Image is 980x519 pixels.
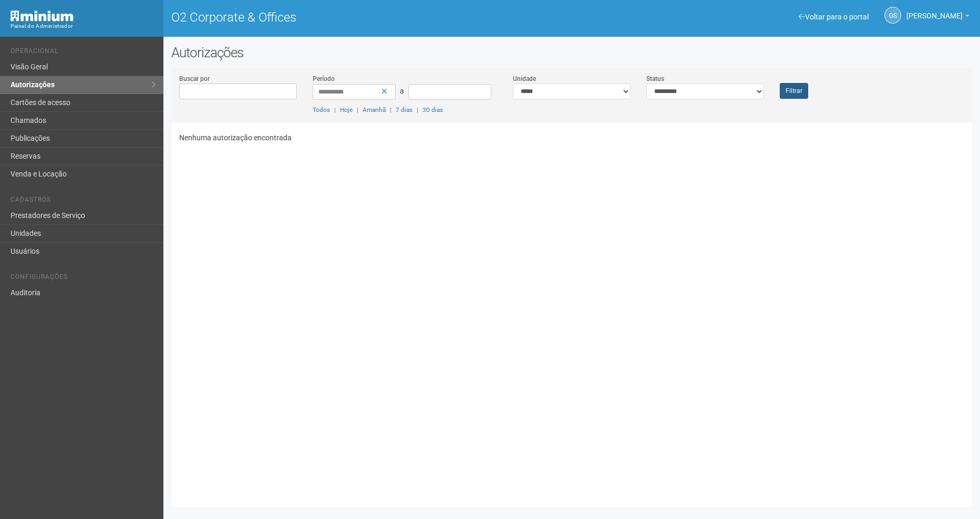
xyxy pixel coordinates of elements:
[357,106,358,113] span: |
[799,13,869,21] a: Voltar para o portal
[884,7,901,24] a: GS
[390,106,391,113] span: |
[396,106,412,113] a: 7 dias
[646,74,664,84] label: Status
[906,13,969,22] a: [PERSON_NAME]
[400,87,404,95] span: a
[313,74,335,84] label: Período
[340,106,353,113] a: Hoje
[171,45,972,60] h2: Autorizações
[422,106,443,113] a: 30 dias
[313,106,330,113] a: Todos
[11,273,156,284] li: Configurações
[179,74,210,84] label: Buscar por
[179,133,964,142] p: Nenhuma autorização encontrada
[11,196,156,207] li: Cadastros
[11,22,156,31] div: Painel do Administrador
[11,47,156,58] li: Operacional
[780,83,808,99] button: Filtrar
[11,11,74,22] img: Minium
[363,106,386,113] a: Amanhã
[906,2,963,20] span: Gabriela Souza
[334,106,336,113] span: |
[513,74,536,84] label: Unidade
[417,106,418,113] span: |
[171,11,564,24] h1: O2 Corporate & Offices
